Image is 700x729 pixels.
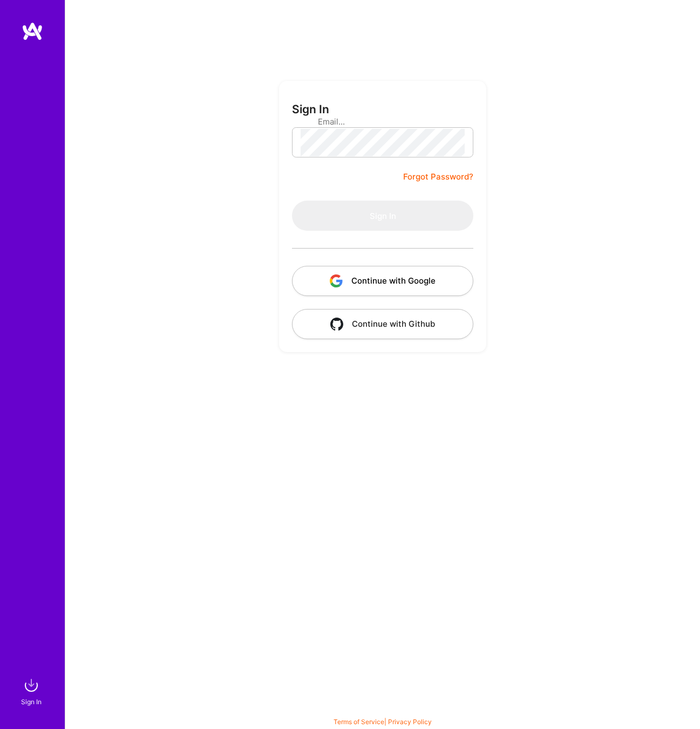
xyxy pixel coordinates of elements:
[318,108,447,135] input: Email...
[65,697,700,724] div: © 2025 ATeams Inc., All rights reserved.
[292,201,473,231] button: Sign In
[22,22,43,41] img: logo
[292,309,473,339] button: Continue with Github
[23,675,42,707] a: sign inSign In
[330,274,343,287] img: icon
[330,318,343,331] img: icon
[21,675,42,696] img: sign in
[292,266,473,296] button: Continue with Google
[388,718,432,726] a: Privacy Policy
[403,170,473,183] a: Forgot Password?
[334,718,384,726] a: Terms of Service
[292,102,329,116] h3: Sign In
[21,696,42,707] div: Sign In
[334,718,432,726] span: |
